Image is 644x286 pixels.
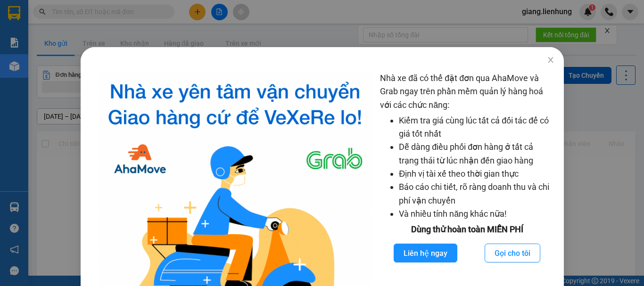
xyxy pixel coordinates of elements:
button: Gọi cho tôi [485,244,540,262]
li: Báo cáo chi tiết, rõ ràng doanh thu và chi phí vận chuyển [399,180,554,207]
button: Liên hệ ngay [394,244,457,262]
button: Close [537,47,563,74]
span: Liên hệ ngay [404,247,447,259]
li: Dễ dàng điều phối đơn hàng ở tất cả trạng thái từ lúc nhận đến giao hàng [399,140,554,167]
li: Và nhiều tính năng khác nữa! [399,207,554,221]
div: Dùng thử hoàn toàn MIỄN PHÍ [380,223,554,236]
li: Định vị tài xế theo thời gian thực [399,167,554,180]
li: Kiểm tra giá cùng lúc tất cả đối tác để có giá tốt nhất [399,114,554,141]
span: close [546,56,554,64]
span: Gọi cho tôi [495,247,530,259]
